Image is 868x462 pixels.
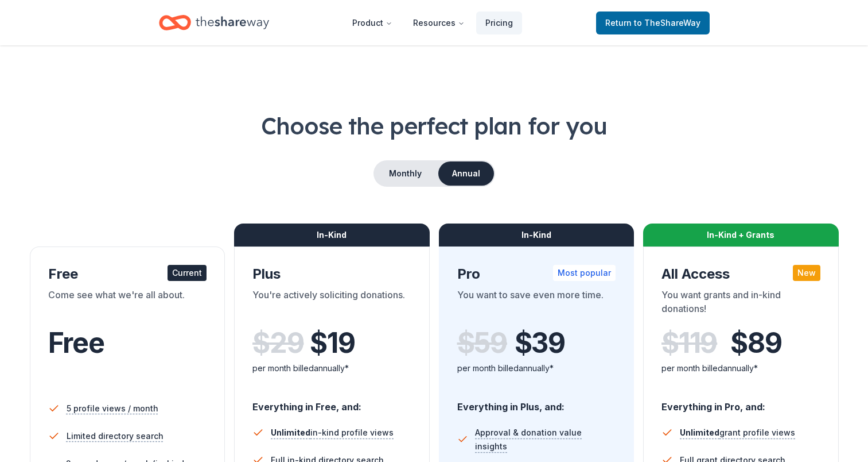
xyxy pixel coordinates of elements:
span: $ 19 [310,327,355,359]
a: Pricing [476,11,522,34]
div: Pro [457,265,616,283]
button: Resources [404,11,474,34]
button: Product [343,11,402,34]
span: Unlimited [680,428,719,437]
a: Returnto TheShareWay [596,11,710,34]
span: $ 39 [515,327,565,359]
span: grant profile views [680,428,795,437]
div: In-Kind [234,224,430,247]
button: Monthly [375,161,436,186]
div: Everything in Pro, and: [661,390,820,414]
span: Approval & donation value insights [475,426,616,453]
h1: Choose the perfect plan for you [28,110,840,142]
div: Most popular [553,265,616,281]
div: Free [48,265,207,283]
div: per month billed annually* [661,361,820,375]
span: Return [605,16,700,30]
div: In-Kind [439,224,635,247]
span: Free [48,326,104,360]
span: 5 profile views / month [67,402,158,415]
div: You want grants and in-kind donations! [661,288,820,320]
span: Unlimited [271,428,310,437]
div: In-Kind + Grants [643,224,839,247]
div: Come see what we're all about. [48,288,207,320]
div: You want to save even more time. [457,288,616,320]
div: All Access [661,265,820,283]
div: per month billed annually* [252,361,411,375]
span: in-kind profile views [271,428,394,437]
div: New [793,265,820,281]
span: $ 89 [730,327,781,359]
div: Current [168,265,207,281]
div: Everything in Free, and: [252,390,411,414]
span: Limited directory search [67,429,164,443]
div: per month billed annually* [457,361,616,375]
div: Everything in Plus, and: [457,390,616,414]
div: You're actively soliciting donations. [252,288,411,320]
div: Plus [252,265,411,283]
nav: Main [343,9,522,36]
button: Annual [438,161,494,186]
span: to TheShareWay [634,18,700,28]
a: Home [159,9,269,36]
